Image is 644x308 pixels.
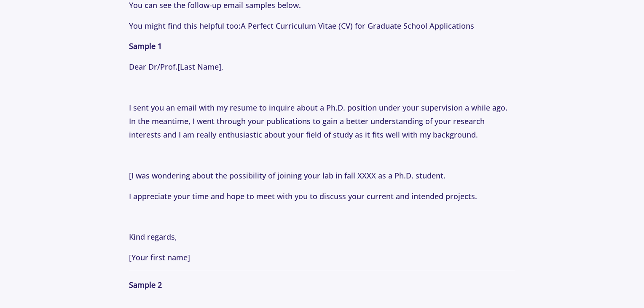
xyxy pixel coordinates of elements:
p: I sent you an email with my resume to inquire about a Ph.D. position under your supervision a whi... [129,101,515,142]
p: Dear Dr/Prof. , [129,60,515,73]
strong: Sample 2 [129,280,162,290]
p: You might find this helpful too: [129,19,515,32]
p: I appreciate your time and hope to meet with you to discuss your current and intended projects. [129,189,515,203]
strong: Sample 1 [129,41,162,51]
p: I was wondering about the possibility of joining your lab in fall XXXX as a Ph.D. student. [129,169,515,182]
p: [Your first name] [129,251,515,264]
span: [Last Name] [177,62,221,72]
p: Kind regards, [129,230,515,243]
a: [ [129,170,131,181]
a: A Perfect Curriculum Vitae (CV) for Graduate School Applications [241,21,474,31]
